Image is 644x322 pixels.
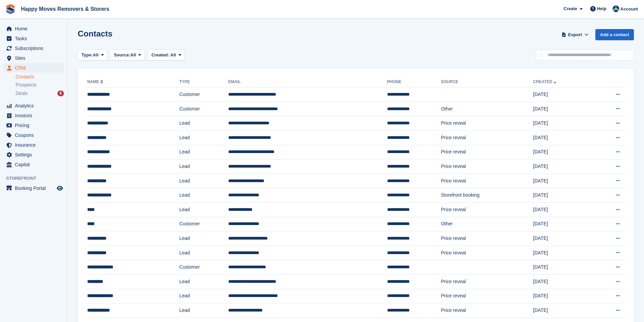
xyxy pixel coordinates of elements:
[179,174,228,188] td: Lead
[3,111,64,120] a: menu
[441,102,533,116] td: Other
[179,303,228,318] td: Lead
[87,79,104,84] a: Name
[533,88,592,102] td: [DATE]
[16,81,64,89] a: Prospects
[533,303,592,318] td: [DATE]
[16,82,37,88] span: Prospects
[533,145,592,159] td: [DATE]
[568,31,582,38] span: Export
[560,29,590,40] button: Export
[441,174,533,188] td: Price reveal
[170,52,176,57] span: All
[16,90,28,97] span: Deals
[441,246,533,260] td: Price reveal
[441,188,533,203] td: Storefront booking
[3,101,64,110] a: menu
[15,140,55,150] span: Insurance
[533,246,592,260] td: [DATE]
[387,77,441,88] th: Phone
[179,145,228,159] td: Lead
[16,90,64,97] a: Deals 6
[179,159,228,174] td: Lead
[179,77,228,88] th: Type
[6,175,67,182] span: Storefront
[533,79,558,84] a: Created
[179,231,228,246] td: Lead
[3,63,64,73] a: menu
[78,50,108,61] button: Type: All
[3,150,64,159] a: menu
[533,116,592,131] td: [DATE]
[564,5,577,12] span: Create
[441,202,533,217] td: Price reveal
[81,52,93,58] span: Type:
[3,130,64,140] a: menu
[15,44,55,53] span: Subscriptions
[3,160,64,169] a: menu
[3,183,64,193] a: menu
[613,5,619,12] img: Admin
[130,52,136,58] span: All
[179,130,228,145] td: Lead
[3,53,64,63] a: menu
[533,217,592,231] td: [DATE]
[441,231,533,246] td: Price reveal
[533,231,592,246] td: [DATE]
[148,50,185,61] button: Created: All
[15,121,55,130] span: Pricing
[15,130,55,140] span: Coupons
[441,159,533,174] td: Price reveal
[179,188,228,203] td: Lead
[533,174,592,188] td: [DATE]
[228,77,387,88] th: Email
[441,116,533,131] td: Price reveal
[57,91,64,96] div: 6
[15,101,55,110] span: Analytics
[78,29,113,38] h1: Contacts
[15,34,55,43] span: Tasks
[179,260,228,275] td: Customer
[533,102,592,116] td: [DATE]
[533,130,592,145] td: [DATE]
[15,53,55,63] span: Sites
[3,34,64,43] a: menu
[533,188,592,203] td: [DATE]
[114,52,130,58] span: Source:
[3,121,64,130] a: menu
[16,74,64,80] a: Contacts
[15,150,55,159] span: Settings
[179,289,228,303] td: Lead
[110,50,145,61] button: Source: All
[179,102,228,116] td: Customer
[533,289,592,303] td: [DATE]
[15,160,55,169] span: Capital
[18,3,112,15] a: Happy Moves Removers & Storers
[93,52,99,58] span: All
[179,217,228,231] td: Customer
[441,217,533,231] td: Other
[15,183,55,193] span: Booking Portal
[441,130,533,145] td: Price reveal
[441,145,533,159] td: Price reveal
[533,159,592,174] td: [DATE]
[533,274,592,289] td: [DATE]
[56,184,64,192] a: Preview store
[441,303,533,318] td: Price reveal
[179,274,228,289] td: Lead
[533,202,592,217] td: [DATE]
[595,29,634,40] a: Add a contact
[441,289,533,303] td: Price reveal
[533,260,592,275] td: [DATE]
[15,24,55,33] span: Home
[620,6,638,13] span: Account
[179,88,228,102] td: Customer
[3,44,64,53] a: menu
[3,140,64,150] a: menu
[179,116,228,131] td: Lead
[15,63,55,73] span: CRM
[15,111,55,120] span: Invoices
[151,52,169,57] span: Created:
[597,5,606,12] span: Help
[441,77,533,88] th: Source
